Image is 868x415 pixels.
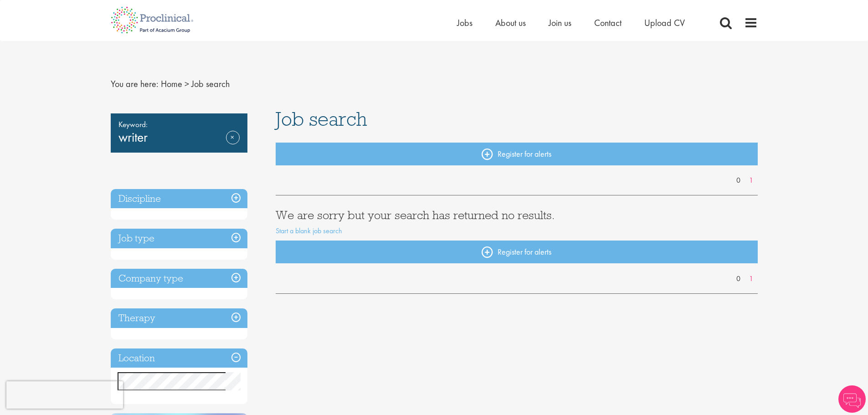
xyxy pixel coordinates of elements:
[276,107,367,131] span: Job search
[185,78,189,90] span: >
[594,17,621,29] a: Contact
[161,78,182,90] a: breadcrumb link
[457,17,473,29] a: Jobs
[111,269,247,288] h3: Company type
[644,17,685,29] a: Upload CV
[111,348,247,368] h3: Location
[838,385,866,413] img: Chatbot
[732,175,745,186] a: 0
[549,17,571,29] a: Join us
[276,143,758,165] a: Register for alerts
[495,17,526,29] a: About us
[732,274,745,284] a: 0
[111,113,247,153] div: writer
[276,241,758,263] a: Register for alerts
[226,131,240,157] a: Remove
[745,274,758,284] a: 1
[6,381,123,409] iframe: reCAPTCHA
[745,175,758,186] a: 1
[276,226,342,236] a: Start a blank job search
[111,229,247,248] h3: Job type
[191,78,230,90] span: Job search
[111,78,159,90] span: You are here:
[111,189,247,209] h3: Discipline
[118,118,240,131] span: Keyword:
[111,308,247,328] h3: Therapy
[276,209,758,221] h3: We are sorry but your search has returned no results.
